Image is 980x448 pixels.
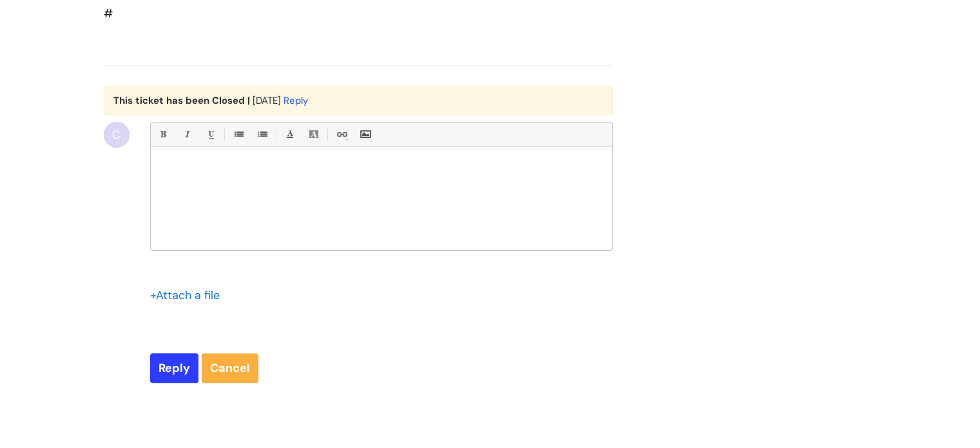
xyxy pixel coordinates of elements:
[178,126,195,142] a: Italic (Ctrl-I)
[104,122,130,148] div: C
[357,126,373,142] a: Insert Image...
[305,126,322,142] a: Back Color
[283,94,308,107] a: Reply
[155,126,171,142] a: Bold (Ctrl-B)
[282,126,298,142] a: Font Color
[230,126,246,142] a: • Unordered List (Ctrl-Shift-7)
[150,285,227,306] div: Attach a file
[333,126,349,142] a: Link
[202,126,218,142] a: Underline(Ctrl-U)
[202,353,258,383] a: Cancel
[113,94,250,107] b: This ticket has been Closed |
[253,94,281,107] span: Wed, 3 Sep, 2025 at 2:02 PM
[254,126,270,142] a: 1. Ordered List (Ctrl-Shift-8)
[150,353,198,383] input: Reply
